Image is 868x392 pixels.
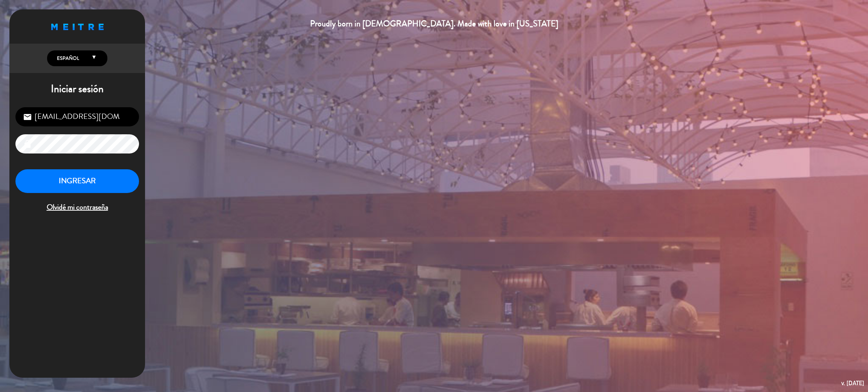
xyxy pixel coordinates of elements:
[15,201,139,214] span: Olvidé mi contraseña
[55,55,79,62] span: Español
[15,107,139,126] input: Correo Electrónico
[15,169,139,193] button: INGRESAR
[841,378,864,388] div: v. [DATE]
[9,83,145,96] h1: Iniciar sesión
[23,140,32,149] i: lock
[23,112,32,122] i: email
